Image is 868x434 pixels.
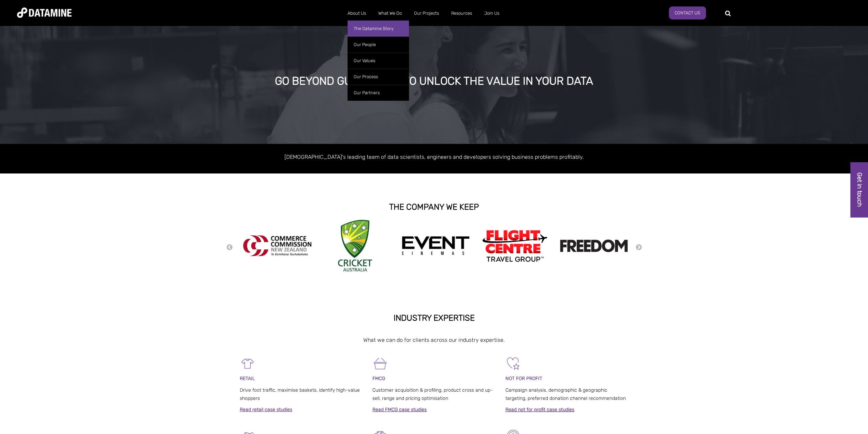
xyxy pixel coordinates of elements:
[481,228,549,263] img: Flight Centre
[505,356,521,371] img: Not For Profit
[851,162,868,217] a: Get in touch
[243,235,311,256] img: commercecommission
[389,202,479,212] strong: THE COMPANY WE KEEP
[505,376,542,381] span: NOT FOR PROFIT
[348,20,409,37] a: The Datamine Story
[338,220,372,271] img: Cricket Australia
[372,4,408,22] a: What We Do
[341,4,372,22] a: About Us
[372,376,385,381] span: FMCG
[478,4,505,22] a: Join Us
[226,244,233,251] button: Previous
[372,356,388,371] img: FMCG
[240,152,629,162] p: [DEMOGRAPHIC_DATA]'s leading team of data scientists, engineers and developers solving business p...
[372,387,493,401] span: Customer acquisition & profiling, product cross and up-sell, range and pricing optimisation
[669,6,706,19] a: Contact Us
[348,69,409,85] a: Our Process
[240,376,255,381] span: RETAIL
[635,244,642,251] button: Next
[394,313,475,323] strong: INDUSTRY EXPERTISE
[95,75,773,87] div: GO BEYOND GUESSWORK TO UNLOCK THE VALUE IN YOUR DATA
[445,4,478,22] a: Resources
[505,407,574,412] a: Read not for profit case studies
[372,407,427,412] a: Read FMCG case studies
[240,407,292,412] a: Read retail case studies
[240,387,360,401] span: Drive foot traffic, maximise baskets, identify high-value shoppers
[240,356,255,371] img: Retail-1
[401,236,470,256] img: event cinemas
[363,337,505,343] span: What we can do for clients across our industry expertise.
[17,8,72,18] img: Datamine
[408,4,445,22] a: Our Projects
[560,239,628,252] img: Freedom logo
[348,85,409,101] a: Our Partners
[505,387,626,401] span: Campaign analysis, demographic & geographic targeting, preferred donation channel recommendation
[348,37,409,53] a: Our People
[348,53,409,69] a: Our Values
